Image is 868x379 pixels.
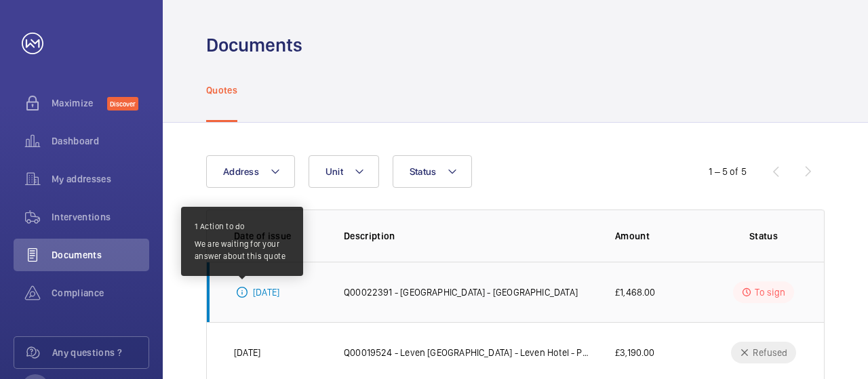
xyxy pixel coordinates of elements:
p: Status [730,229,797,243]
p: [DATE] [253,285,279,299]
span: Maximize [52,96,107,110]
p: Description [344,229,593,243]
span: My addresses [52,172,149,186]
span: Documents [52,248,149,262]
div: 1 – 5 of 5 [709,165,747,178]
p: Quotes [206,83,237,97]
button: Status [393,155,473,188]
p: To sign [755,285,785,299]
p: We are waiting for your answer about this quote [195,238,296,262]
p: £1,468.00 [615,285,656,299]
p: Amount [615,229,709,243]
span: Discover [107,97,138,111]
span: Unit [325,166,343,177]
span: Address [223,166,259,177]
p: Refused [753,346,787,359]
p: £3,190.00 [615,346,655,359]
span: Interventions [52,210,149,224]
span: Status [410,166,437,177]
p: Q00022391 - [GEOGRAPHIC_DATA] - [GEOGRAPHIC_DATA] [344,285,578,299]
span: Compliance [52,286,149,300]
button: Address [206,155,295,188]
button: Unit [309,155,379,188]
span: Dashboard [52,134,149,148]
h1: Documents [206,33,302,58]
span: Any questions ? [52,346,149,359]
p: Q00019524 - Leven [GEOGRAPHIC_DATA] - Leven Hotel - Push Button Replacements and Software Upgrade [344,346,593,359]
p: 1 Action to do [195,220,296,233]
p: [DATE] [234,346,260,359]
